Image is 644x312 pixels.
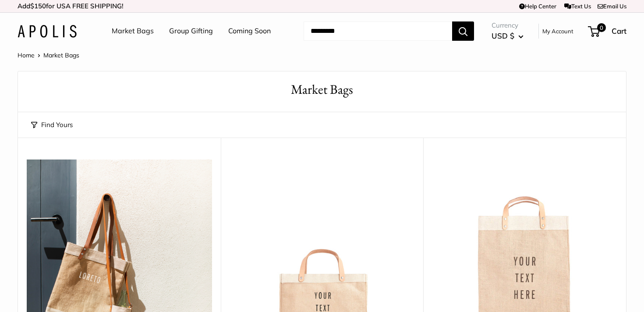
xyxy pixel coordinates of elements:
a: Home [18,51,35,59]
a: 0 Cart [589,24,626,38]
img: Apolis [18,25,77,38]
button: Search [452,21,474,41]
nav: Breadcrumb [18,50,79,61]
a: Market Bags [112,25,154,38]
button: USD $ [492,29,524,43]
a: Email Us [598,3,626,10]
span: Cart [612,26,626,35]
span: $150 [30,2,46,10]
span: Currency [492,19,524,32]
span: USD $ [492,31,514,40]
button: Find Yours [31,119,73,131]
a: Text Us [564,3,591,10]
span: 0 [597,23,606,32]
a: Coming Soon [228,25,271,38]
a: My Account [542,26,573,36]
a: Help Center [519,3,556,10]
h1: Market Bags [31,80,613,99]
input: Search... [304,21,452,41]
a: Group Gifting [169,25,213,38]
span: Market Bags [43,51,79,59]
